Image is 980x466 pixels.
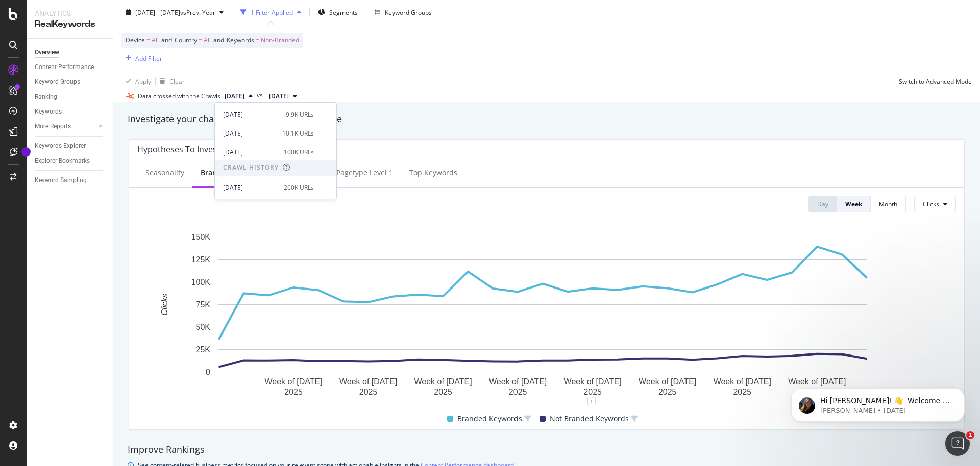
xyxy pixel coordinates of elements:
[583,388,602,396] text: 2025
[923,199,939,208] span: Clicks
[191,278,211,286] text: 100K
[35,77,80,87] div: Keyword Groups
[371,4,436,20] button: Keyword Groups
[837,196,871,212] button: Week
[206,368,210,376] text: 0
[871,196,906,212] button: Month
[264,377,322,386] text: Week of [DATE]
[269,92,289,101] span: 2025 Jul. 8th
[966,431,974,439] span: 1
[733,388,751,396] text: 2025
[152,33,159,48] span: All
[121,73,151,90] button: Apply
[35,47,106,58] a: Overview
[359,388,378,396] text: 2025
[161,36,172,45] span: and
[776,367,980,438] iframe: Intercom notifications message
[225,92,244,101] span: 2025 Sep. 29th
[658,388,677,396] text: 2025
[44,30,176,88] span: Hi [PERSON_NAME]! 👋 Welcome to Botify chat support! Have a question? Reply to this message and ou...
[35,141,106,151] a: Keywords Explorer
[128,113,966,126] div: Investigate your changes in keyword performance
[169,77,185,85] div: Clear
[191,233,211,241] text: 150K
[35,77,106,87] a: Keyword Groups
[35,62,94,73] div: Content Performance
[284,388,303,396] text: 2025
[121,52,162,64] button: Add Filter
[434,388,452,396] text: 2025
[160,294,169,316] text: Clicks
[339,377,397,386] text: Week of [DATE]
[509,388,527,396] text: 2025
[895,73,972,90] button: Switch to Advanced Mode
[137,232,948,401] svg: A chart.
[196,300,211,309] text: 75K
[175,36,197,45] span: Country
[35,121,95,132] a: More Reports
[220,90,257,102] button: [DATE]
[204,33,211,48] span: All
[35,18,105,30] div: RealKeywords
[845,199,862,208] div: Week
[409,168,457,178] div: Top Keywords
[282,129,314,138] div: 10.1K URLs
[35,175,87,186] div: Keyword Sampling
[35,106,106,117] a: Keywords
[284,148,314,157] div: 100K URLs
[914,196,956,212] button: Clicks
[286,110,314,119] div: 9.9K URLs
[899,77,972,85] div: Switch to Advanced Mode
[35,106,62,117] div: Keywords
[714,377,771,386] text: Week of [DATE]
[314,4,362,20] button: Segments
[251,8,293,16] div: 1 Filter Applied
[457,413,522,425] span: Branded Keywords
[256,36,259,45] span: =
[223,129,276,138] div: [DATE]
[223,163,279,172] div: Crawl History
[191,255,211,264] text: 125K
[587,397,596,405] div: 1
[199,36,202,45] span: =
[135,54,162,62] div: Add Filter
[284,183,314,192] div: 260K URLs
[489,377,547,386] text: Week of [DATE]
[121,4,228,20] button: [DATE] - [DATE]vsPrev. Year
[227,36,254,45] span: Keywords
[223,110,280,119] div: [DATE]
[180,8,215,16] span: vs Prev. Year
[257,91,265,100] span: vs
[135,8,180,16] span: [DATE] - [DATE]
[35,156,106,166] a: Explorer Bookmarks
[223,148,278,157] div: [DATE]
[35,8,105,18] div: Analytics
[35,121,71,132] div: More Reports
[138,92,220,101] div: Data crossed with the Crawls
[35,141,86,151] div: Keywords Explorer
[126,36,145,45] span: Device
[35,92,57,102] div: Ranking
[414,377,472,386] text: Week of [DATE]
[550,413,629,425] span: Not Branded Keywords
[145,168,184,178] div: Seasonality
[945,431,970,456] iframe: Intercom live chat
[146,36,150,45] span: =
[639,377,696,386] text: Week of [DATE]
[35,156,90,166] div: Explorer Bookmarks
[128,443,966,456] div: Improve Rankings
[265,90,301,102] button: [DATE]
[156,73,185,90] button: Clear
[385,8,432,16] div: Keyword Groups
[196,345,211,354] text: 25K
[35,62,106,73] a: Content Performance
[223,183,278,192] div: [DATE]
[135,77,151,85] div: Apply
[329,8,358,16] span: Segments
[322,168,393,178] div: Top pagetype Level 1
[817,199,828,208] div: Day
[35,92,106,102] a: Ranking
